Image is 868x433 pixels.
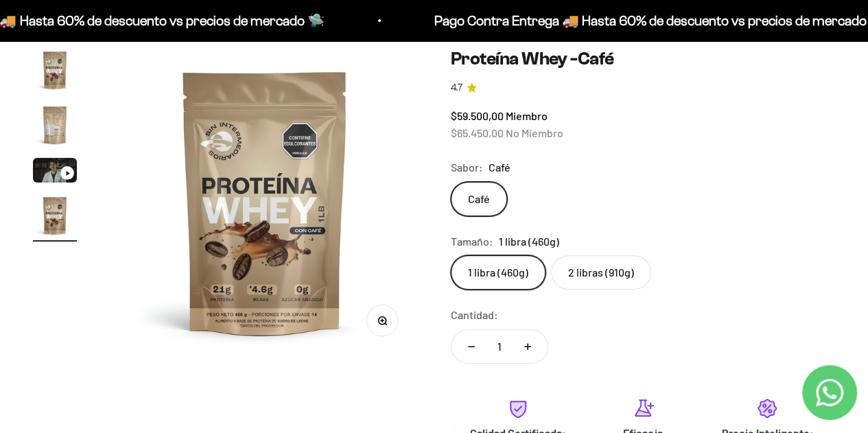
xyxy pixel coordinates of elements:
img: Proteína Whey -Café [111,48,419,356]
span: 1 libra (460g) [499,233,559,250]
button: Reducir cantidad [451,330,491,363]
legend: Tamaño: [451,233,493,250]
legend: Sabor: [451,159,483,176]
span: Miembro [506,109,548,122]
a: 4.74.7 de 5.0 estrellas [451,80,836,95]
span: $59.500,00 [451,109,504,122]
span: Café [489,159,511,176]
span: $65.450,00 [451,126,504,139]
button: Ir al artículo 3 [33,158,77,187]
img: Proteína Whey -Café [33,194,77,237]
h1: Proteína Whey -Café [451,48,836,69]
img: Proteína Whey -Café [33,103,77,147]
label: Cantidad: [451,306,498,324]
span: 4.7 [451,80,462,95]
button: Ir al artículo 2 [33,103,77,151]
img: Proteína Whey -Café [33,48,77,92]
button: Aumentar cantidad [508,330,548,363]
button: Ir al artículo 1 [33,48,77,96]
button: Ir al artículo 4 [33,194,77,242]
span: No Miembro [506,126,563,139]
